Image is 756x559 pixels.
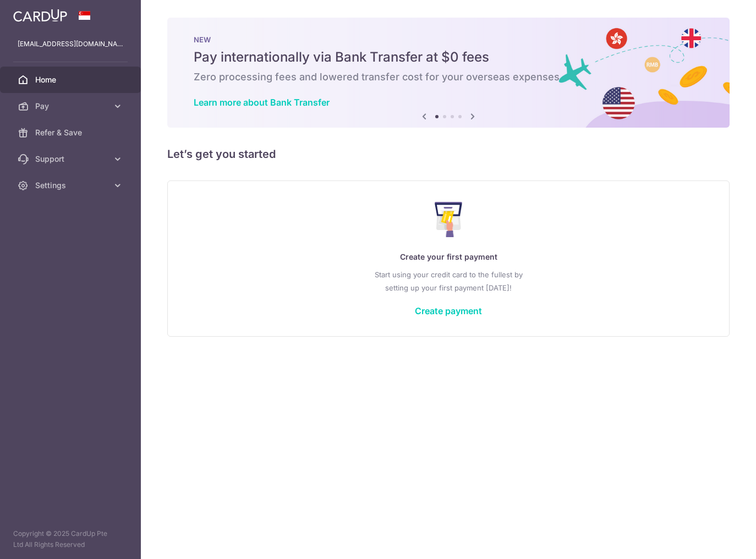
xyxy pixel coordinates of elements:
[435,202,463,237] img: Make Payment
[194,48,703,66] h5: Pay internationally via Bank Transfer at $0 fees
[167,145,730,163] h5: Let’s get you started
[18,39,123,50] p: [EMAIL_ADDRESS][DOMAIN_NAME]
[35,127,108,138] span: Refer & Save
[35,154,108,165] span: Support
[167,18,730,128] img: Bank transfer banner
[194,35,703,44] p: NEW
[35,74,108,85] span: Home
[35,180,108,191] span: Settings
[415,305,482,316] a: Create payment
[190,250,707,264] p: Create your first payment
[35,101,108,112] span: Pay
[194,97,330,108] a: Learn more about Bank Transfer
[13,9,67,22] img: CardUp
[190,268,707,294] p: Start using your credit card to the fullest by setting up your first payment [DATE]!
[194,70,703,84] h6: Zero processing fees and lowered transfer cost for your overseas expenses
